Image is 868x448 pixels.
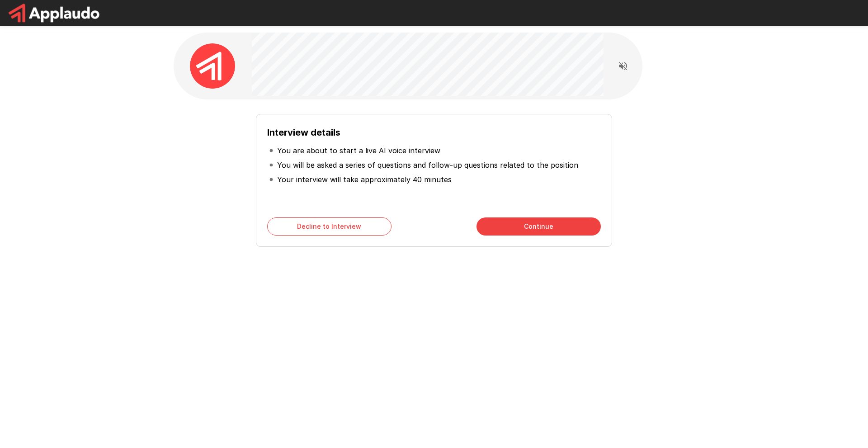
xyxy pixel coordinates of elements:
[267,127,340,138] b: Interview details
[267,217,392,236] button: Decline to Interview
[190,43,235,89] img: applaudo_avatar.png
[476,217,601,236] button: Continue
[614,57,632,75] button: Read questions aloud
[277,160,578,170] p: You will be asked a series of questions and follow-up questions related to the position
[277,145,440,156] p: You are about to start a live AI voice interview
[277,174,452,185] p: Your interview will take approximately 40 minutes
